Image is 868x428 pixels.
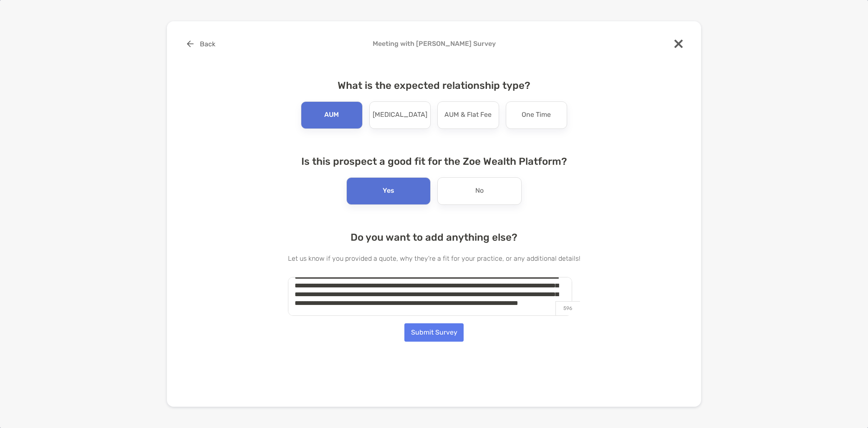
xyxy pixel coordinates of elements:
[288,156,580,167] h4: Is this prospect a good fit for the Zoe Wealth Platform?
[180,35,222,53] button: Back
[373,108,427,122] p: [MEDICAL_DATA]
[288,232,580,243] h4: Do you want to add anything else?
[288,253,580,264] p: Let us know if you provided a quote, why they're a fit for your practice, or any additional details!
[288,80,580,91] h4: What is the expected relationship type?
[555,301,580,315] p: 596
[674,40,683,48] img: close modal
[475,184,484,198] p: No
[444,108,492,122] p: AUM & Flat Fee
[404,323,464,342] button: Submit Survey
[180,40,688,48] h4: Meeting with [PERSON_NAME] Survey
[324,108,339,122] p: AUM
[187,40,194,47] img: button icon
[383,184,394,198] p: Yes
[522,108,551,122] p: One Time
